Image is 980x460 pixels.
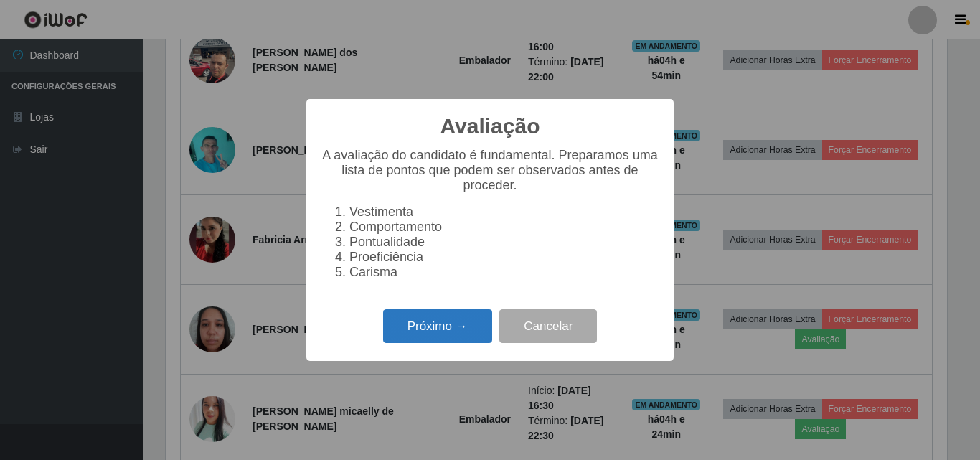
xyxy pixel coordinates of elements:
[349,250,659,265] li: Proeficiência
[383,309,492,343] button: Próximo →
[321,148,659,193] p: A avaliação do candidato é fundamental. Preparamos uma lista de pontos que podem ser observados a...
[440,113,540,139] h2: Avaliação
[499,309,597,343] button: Cancelar
[349,205,659,220] li: Vestimenta
[349,220,659,235] li: Comportamento
[349,235,659,250] li: Pontualidade
[349,265,659,280] li: Carisma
